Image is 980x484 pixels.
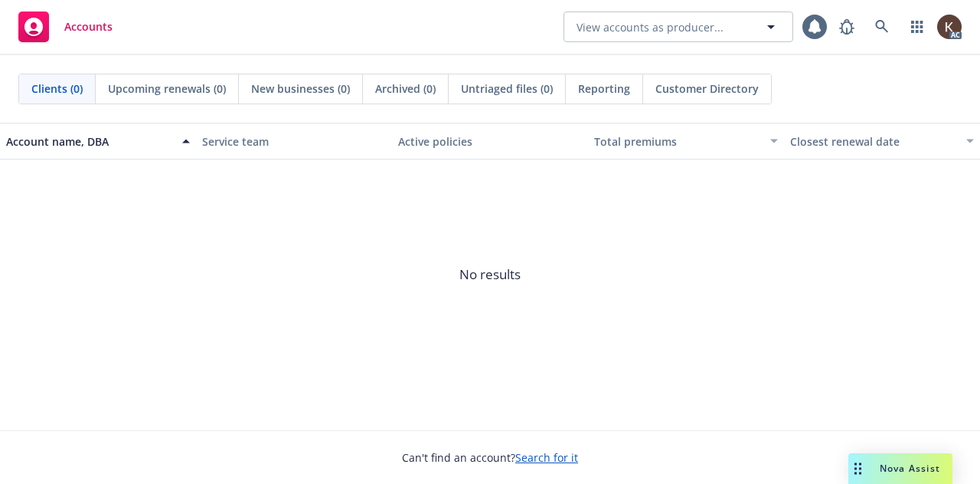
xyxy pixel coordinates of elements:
span: Reporting [578,81,630,97]
span: View accounts as producer... [577,19,724,35]
div: Active policies [398,133,582,150]
span: Untriaged files (0) [461,81,553,97]
div: Drag to move [848,453,867,484]
a: Switch app [902,12,933,42]
a: Accounts [12,5,119,48]
button: Active policies [392,123,588,160]
a: Search [867,12,897,42]
span: Archived (0) [375,81,436,97]
span: Customer Directory [655,81,759,97]
span: New businesses (0) [251,81,350,97]
button: Service team [196,123,392,160]
button: Closest renewal date [784,123,980,160]
span: Upcoming renewals (0) [108,81,226,97]
div: Total premiums [594,133,761,150]
a: Search for it [515,450,578,465]
div: Closest renewal date [790,133,957,150]
img: photo [937,15,962,39]
div: Service team [202,133,386,150]
span: Nova Assist [880,462,940,475]
span: Can't find an account? [402,449,578,466]
div: Account name, DBA [6,133,173,150]
button: Total premiums [588,123,784,160]
span: Accounts [64,21,113,33]
a: Report a Bug [831,12,862,42]
button: Nova Assist [848,453,952,484]
button: View accounts as producer... [563,12,793,42]
span: Clients (0) [31,81,83,97]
